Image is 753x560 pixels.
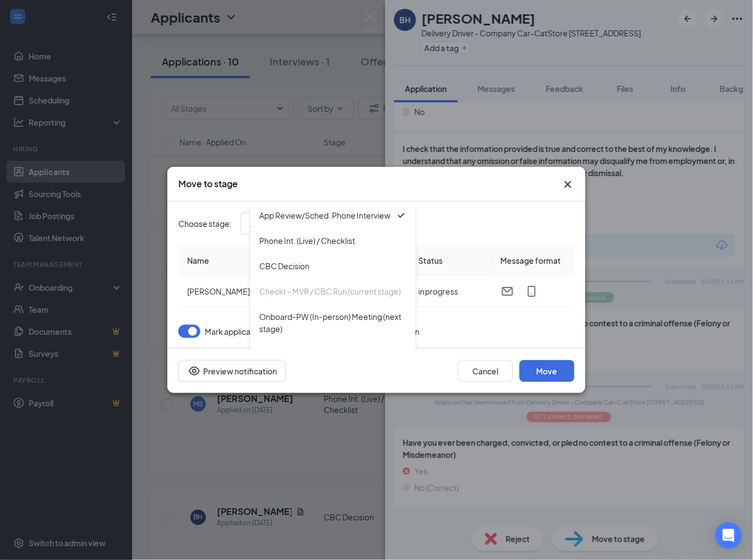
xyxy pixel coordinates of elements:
[410,276,492,307] td: in progress
[178,178,238,190] h3: Move to stage
[410,246,492,276] th: Status
[259,260,309,272] div: CBC Decision
[458,360,513,382] button: Cancel
[259,311,407,335] div: Onboard-PW (In-person) Meeting (next stage)
[520,360,575,382] button: Move
[492,246,575,276] th: Message format
[259,348,319,360] div: Hiring Complete
[187,286,250,296] span: [PERSON_NAME]
[259,209,390,221] div: App Review/Sched. Phone Interview
[178,360,286,382] button: Preview notificationEye
[525,285,538,298] svg: MobileSms
[561,178,575,191] svg: Cross
[205,325,419,338] span: Mark applicant(s) as Completed for Checkr - MVR / CBC Run
[178,218,232,230] span: Choose stage :
[501,285,514,298] svg: Email
[561,178,575,191] button: Close
[259,285,401,297] div: Checkr - MVR / CBC Run (current stage)
[188,365,201,378] svg: Eye
[178,246,410,276] th: Name
[259,235,355,247] div: Phone Int. (Live) / Checklist
[716,523,742,549] div: Open Intercom Messenger
[396,210,407,221] svg: Checkmark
